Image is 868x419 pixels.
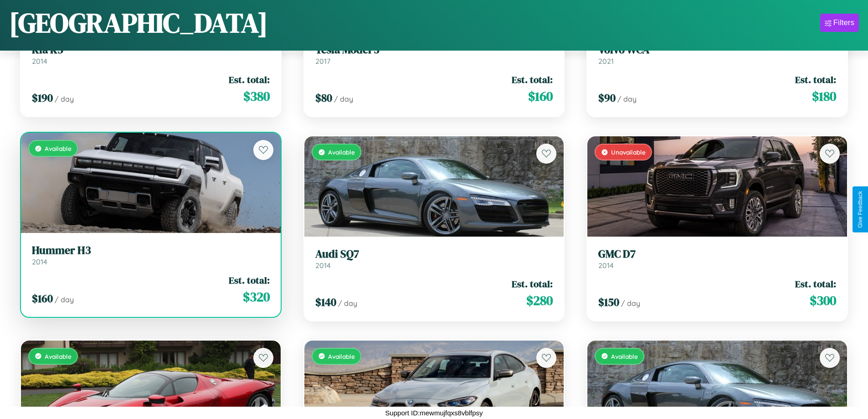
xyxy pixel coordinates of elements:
[315,90,332,105] span: $ 80
[598,248,836,270] a: GMC D72014
[45,352,72,360] span: Available
[385,407,483,419] p: Support ID: mewmujfqxs8vblfpsy
[512,277,553,290] span: Est. total:
[32,244,270,257] h3: Hummer H3
[617,94,637,103] span: / day
[857,191,863,228] div: Give Feedback
[55,295,74,304] span: / day
[526,291,553,310] span: $ 280
[611,148,646,156] span: Unavailable
[229,73,270,86] span: Est. total:
[795,73,836,86] span: Est. total:
[598,43,836,66] a: Volvo WCA2021
[55,94,74,103] span: / day
[598,57,614,66] span: 2021
[32,57,47,66] span: 2014
[810,291,836,310] span: $ 300
[243,87,270,105] span: $ 380
[334,94,353,103] span: / day
[328,148,355,156] span: Available
[32,257,47,266] span: 2014
[812,87,836,105] span: $ 180
[833,18,854,27] div: Filters
[315,57,330,66] span: 2017
[9,4,268,41] h1: [GEOGRAPHIC_DATA]
[621,299,640,308] span: / day
[598,248,836,261] h3: GMC D7
[229,274,270,287] span: Est. total:
[795,277,836,290] span: Est. total:
[315,248,553,261] h3: Audi SQ7
[338,299,357,308] span: / day
[611,352,638,360] span: Available
[32,291,53,306] span: $ 160
[315,295,336,310] span: $ 140
[243,288,270,306] span: $ 320
[820,14,859,32] button: Filters
[315,261,331,270] span: 2014
[45,145,72,152] span: Available
[512,73,553,86] span: Est. total:
[315,43,553,66] a: Tesla Model 32017
[315,248,553,270] a: Audi SQ72014
[598,261,614,270] span: 2014
[598,295,619,310] span: $ 150
[32,244,270,266] a: Hummer H32014
[528,87,553,105] span: $ 160
[328,352,355,360] span: Available
[598,90,616,105] span: $ 90
[32,90,53,105] span: $ 190
[32,43,270,66] a: Kia K52014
